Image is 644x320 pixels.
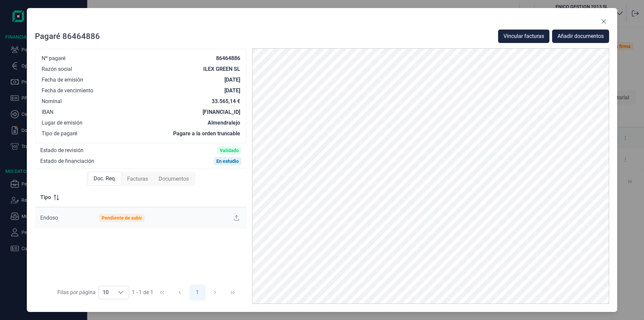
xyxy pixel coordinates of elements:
div: Fecha de emisión [42,77,83,83]
div: Almendralejo [208,120,240,126]
div: Estado de revisión [40,147,84,154]
div: Nº pagaré [42,55,65,62]
div: Tipo de pagaré [42,130,77,137]
span: Añadir documentos [557,32,604,40]
button: First Page [154,284,170,301]
div: Estado de financiación [40,158,94,165]
div: Documentos [153,172,194,186]
span: Facturas [127,175,148,183]
span: 10 [99,286,113,299]
div: Filas por página [57,288,96,296]
div: Razón social [42,66,72,73]
div: Doc. Req. [88,172,122,186]
span: 1 - 1 de 1 [132,290,153,295]
div: Fecha de vencimiento [42,87,93,94]
div: ILEX GREEN SL [203,66,240,73]
img: PDF Viewer [252,48,609,304]
button: Añadir documentos [552,30,609,43]
button: Page 1 [190,284,206,301]
button: Vincular facturas [498,30,549,43]
div: Choose [113,286,129,299]
button: Next Page [207,284,223,301]
div: Pagare a la orden truncable [173,130,240,137]
span: Endoso [40,215,58,221]
div: IBAN [42,109,53,116]
div: [DATE] [224,87,240,94]
div: Validado [220,148,239,153]
div: Lugar de emisión [42,120,83,126]
span: Vincular facturas [503,32,544,40]
div: 33.565,14 € [212,98,240,105]
div: [DATE] [224,77,240,83]
div: Nominal [42,98,62,105]
div: En estudio [216,158,239,164]
div: Pendiente de subir [102,215,142,221]
span: Doc. Req. [94,175,116,183]
div: Pagaré 86464886 [35,31,100,42]
div: 86464886 [216,55,240,62]
span: Documentos [159,175,189,183]
span: Tipo [40,193,51,201]
div: Facturas [122,172,153,186]
button: Last Page [225,284,241,301]
button: Previous Page [172,284,188,301]
button: Close [598,16,609,27]
div: [FINANCIAL_ID] [203,109,240,116]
